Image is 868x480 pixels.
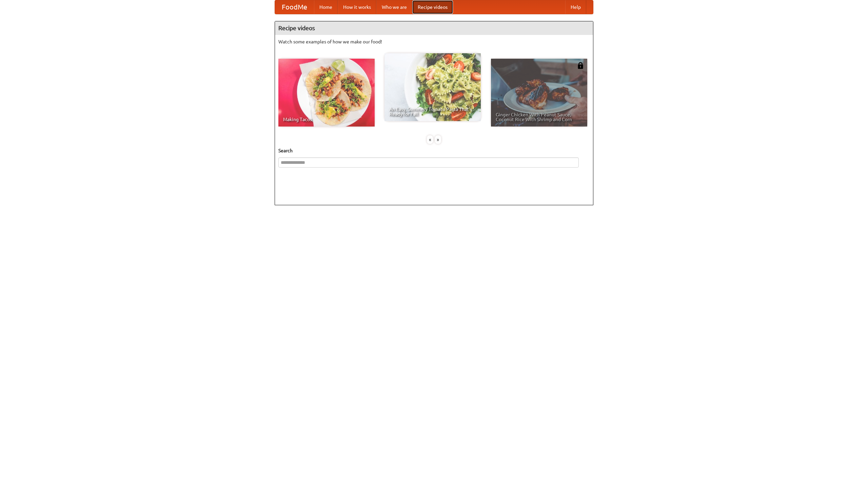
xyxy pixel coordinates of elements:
h4: Recipe videos [275,21,593,35]
a: Making Tacos [278,59,375,127]
a: Home [314,0,338,14]
img: 483408.png [577,62,584,69]
div: « [427,135,433,144]
p: Watch some examples of how we make our food! [278,38,590,45]
a: Who we are [376,0,412,14]
a: FoodMe [275,0,314,14]
a: An Easy, Summery Tomato Pasta That's Ready for Fall [384,53,481,121]
a: How it works [338,0,376,14]
span: Making Tacos [283,117,370,122]
div: » [435,135,441,144]
h5: Search [278,147,590,154]
a: Help [565,0,586,14]
a: Recipe videos [412,0,453,14]
span: An Easy, Summery Tomato Pasta That's Ready for Fall [389,107,476,116]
